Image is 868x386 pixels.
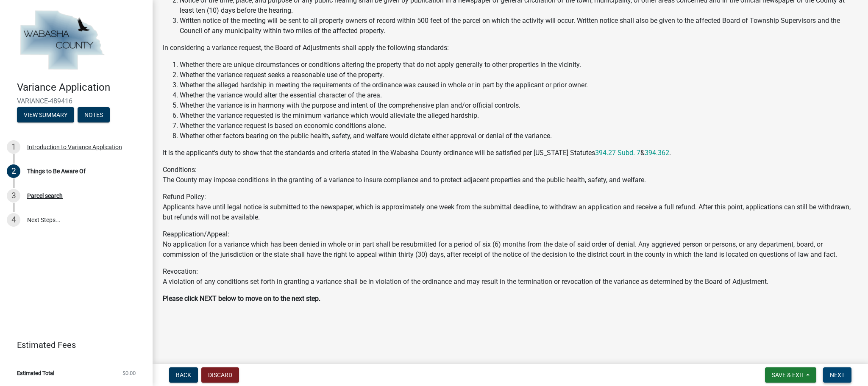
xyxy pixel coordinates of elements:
div: Parcel search [27,193,63,199]
button: Save & Exit [765,367,816,383]
p: Conditions: The County may impose conditions in the granting of a variance to insure compliance a... [163,165,858,185]
p: Revocation: A violation of any conditions set forth in granting a variance shall be in violation ... [163,267,858,287]
li: Whether there are unique circumstances or conditions altering the property that do not apply gene... [180,60,858,70]
img: Wabasha County, Minnesota [17,9,107,72]
li: Whether the alleged hardship in meeting the requirements of the ordinance was caused in whole or ... [180,80,858,90]
div: Things to Be Aware Of [27,168,86,174]
button: Notes [78,107,110,122]
p: In considering a variance request, the Board of Adjustments shall apply the following standards: [163,43,858,53]
li: Whether the variance would alter the essential character of the area. [180,90,858,100]
div: 3 [7,189,20,203]
div: 4 [7,213,20,227]
div: Introduction to Variance Application [27,144,122,150]
button: Next [823,367,851,383]
span: Next [830,372,845,378]
a: 394.27 Subd. 7 [595,149,640,157]
div: 2 [7,164,20,178]
button: Back [169,367,198,383]
wm-modal-confirm: Summary [17,112,74,119]
span: Back [176,372,191,378]
li: Whether the variance request seeks a reasonable use of the property. [180,70,858,80]
p: Reapplication/Appeal: No application for a variance which has been denied in whole or in part sha... [163,229,858,260]
div: 1 [7,140,20,154]
button: View Summary [17,107,74,122]
li: Whether other factors bearing on the public health, safety, and welfare would dictate either appr... [180,131,858,141]
button: Discard [201,367,239,383]
span: VARIANCE-489416 [17,97,136,105]
li: Whether the variance request is based on economic conditions alone. [180,121,858,131]
strong: Please click NEXT below to move on to the next step. [163,294,320,303]
span: Save & Exit [772,372,804,378]
p: Refund Policy: Applicants have until legal notice is submitted to the newspaper, which is approxi... [163,192,858,222]
li: Whether the variance is in harmony with the purpose and intent of the comprehensive plan and/or o... [180,100,858,111]
a: Estimated Fees [7,336,139,353]
h4: Variance Application [17,81,146,94]
wm-modal-confirm: Notes [78,112,110,119]
a: 394.362 [645,149,669,157]
span: $0.00 [122,370,136,376]
span: Estimated Total [17,370,54,376]
li: Written notice of the meeting will be sent to all property owners of record within 500 feet of th... [180,16,858,36]
p: It is the applicant's duty to show that the standards and criteria stated in the Wabasha County o... [163,148,858,158]
li: Whether the variance requested is the minimum variance which would alleviate the alleged hardship. [180,111,858,121]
